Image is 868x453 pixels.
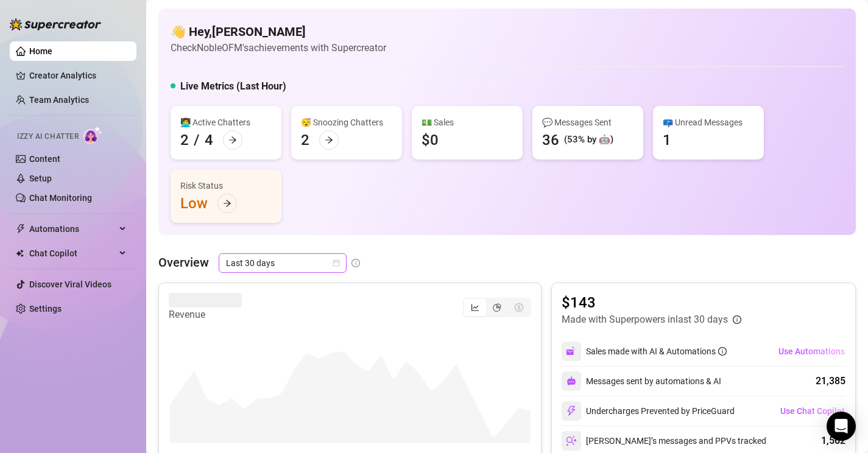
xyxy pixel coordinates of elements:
[422,130,439,150] div: $0
[29,279,111,289] a: Discover Viral Videos
[29,244,116,263] span: Chat Copilot
[158,253,209,272] article: Overview
[780,406,845,416] span: Use Chat Copilot
[827,412,856,441] div: Open Intercom Messenger
[16,224,26,234] span: thunderbolt
[566,346,577,357] img: svg%3e
[29,193,92,203] a: Chat Monitoring
[16,249,24,258] img: Chat Copilot
[171,23,386,40] h4: 👋 Hey, [PERSON_NAME]
[566,435,577,446] img: svg%3e
[821,434,845,448] div: 1,562
[226,254,339,272] span: Last 30 days
[351,259,360,267] span: info-circle
[780,401,845,421] button: Use Chat Copilot
[733,315,741,324] span: info-circle
[223,199,231,208] span: arrow-right
[180,179,272,192] div: Risk Status
[29,95,89,105] a: Team Analytics
[333,259,340,267] span: calendar
[515,303,523,312] span: dollar-circle
[718,347,727,356] span: info-circle
[228,136,237,144] span: arrow-right
[301,116,392,129] div: 😴 Snoozing Chatters
[29,66,127,85] a: Creator Analytics
[463,298,531,317] div: segmented control
[10,18,101,30] img: logo-BBDzfeDw.svg
[566,376,576,386] img: svg%3e
[180,79,286,94] h5: Live Metrics (Last Hour)
[562,312,728,327] article: Made with Superpowers in last 30 days
[586,345,727,358] div: Sales made with AI & Automations
[17,131,79,142] span: Izzy AI Chatter
[180,130,189,150] div: 2
[564,133,613,147] div: (53% by 🤖)
[542,130,559,150] div: 36
[169,307,242,322] article: Revenue
[29,174,52,183] a: Setup
[566,406,577,416] img: svg%3e
[493,303,501,312] span: pie-chart
[663,116,754,129] div: 📪 Unread Messages
[562,401,735,421] div: Undercharges Prevented by PriceGuard
[562,371,721,391] div: Messages sent by automations & AI
[562,431,766,451] div: [PERSON_NAME]’s messages and PPVs tracked
[471,303,479,312] span: line-chart
[778,342,845,361] button: Use Automations
[778,346,845,356] span: Use Automations
[29,219,116,239] span: Automations
[562,293,741,312] article: $143
[816,374,845,388] div: 21,385
[29,46,52,56] a: Home
[29,154,60,164] a: Content
[171,40,386,55] article: Check NobleOFM's achievements with Supercreator
[542,116,633,129] div: 💬 Messages Sent
[180,116,272,129] div: 👩‍💻 Active Chatters
[301,130,309,150] div: 2
[663,130,671,150] div: 1
[325,136,333,144] span: arrow-right
[29,304,62,314] a: Settings
[205,130,213,150] div: 4
[422,116,513,129] div: 💵 Sales
[83,126,102,144] img: AI Chatter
